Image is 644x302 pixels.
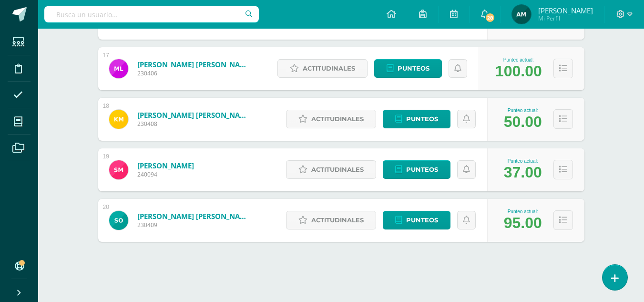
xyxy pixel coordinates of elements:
[504,214,542,232] div: 95.00
[504,164,542,181] div: 37.00
[311,211,364,229] span: Actitudinales
[303,60,355,77] span: Actitudinales
[485,12,495,23] span: 28
[103,153,109,160] div: 19
[538,6,593,15] span: [PERSON_NAME]
[374,59,442,78] a: Punteos
[137,221,252,229] span: 230409
[383,211,450,229] a: Punteos
[137,170,194,178] span: 240094
[137,60,252,69] a: [PERSON_NAME] [PERSON_NAME]
[504,113,542,131] div: 50.00
[495,62,542,80] div: 100.00
[137,69,252,77] span: 230406
[495,57,542,62] div: Punteo actual:
[44,6,259,22] input: Busca un usuario...
[383,160,450,179] a: Punteos
[406,110,438,128] span: Punteos
[406,161,438,178] span: Punteos
[286,160,376,179] a: Actitudinales
[277,59,368,78] a: Actitudinales
[103,103,109,109] div: 18
[512,5,531,24] img: 09ff674d68efe52c25f03c97fc906881.png
[137,211,252,221] a: [PERSON_NAME] [PERSON_NAME]
[311,110,364,128] span: Actitudinales
[311,161,364,178] span: Actitudinales
[286,110,376,128] a: Actitudinales
[109,110,128,129] img: 0acb6b4d3da77df1136b92ba189342d9.png
[383,110,450,128] a: Punteos
[504,209,542,214] div: Punteo actual:
[504,158,542,164] div: Punteo actual:
[398,60,429,77] span: Punteos
[137,120,252,128] span: 230408
[504,108,542,113] div: Punteo actual:
[103,204,109,210] div: 20
[109,59,128,78] img: 3b3df5e54820f5df87dbe2995f2a18e5.png
[137,110,252,120] a: [PERSON_NAME] [PERSON_NAME]
[538,14,593,22] span: Mi Perfil
[103,52,109,59] div: 17
[109,160,128,179] img: ba79a7f250987affd3a162264f23c760.png
[406,211,438,229] span: Punteos
[109,211,128,230] img: 3732a4cb088a8598f9b3bab8a7bda61d.png
[286,211,376,229] a: Actitudinales
[137,161,194,170] a: [PERSON_NAME]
